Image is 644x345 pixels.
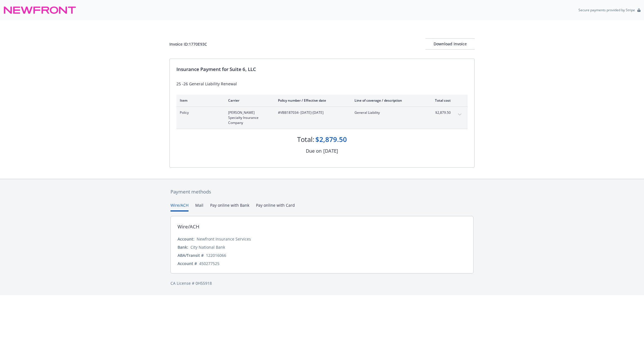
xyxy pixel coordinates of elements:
div: [DATE] [323,147,338,155]
div: Total: [297,135,314,144]
span: #VBB187034 - [DATE]-[DATE] [278,110,345,115]
div: Item [180,98,219,103]
div: Total cost [430,98,451,103]
button: Pay online with Bank [210,202,249,212]
div: Bank: [178,244,188,250]
button: Mail [195,202,203,212]
div: Wire/ACH [178,223,199,230]
span: General Liability [354,110,421,115]
button: Download Invoice [425,38,475,50]
div: Carrier [228,98,269,103]
button: expand content [455,110,464,119]
span: $2,879.50 [430,110,451,115]
span: [PERSON_NAME] Specialty Insurance Company [228,110,269,125]
div: Policy number / Effective date [278,98,345,103]
div: ABA/Transit # [178,252,204,258]
div: Policy[PERSON_NAME] Specialty Insurance Company#VBB187034- [DATE]-[DATE]General Liability$2,879.5... [176,107,468,129]
div: Account: [178,236,194,242]
button: Wire/ACH [170,202,189,212]
div: 25 -26 General Liability Renewal [176,81,468,87]
p: Secure payments provided by Stripe [578,8,635,12]
div: Insurance Payment for Suite 6, LLC [176,66,468,73]
div: $2,879.50 [315,135,347,144]
div: Line of coverage / description [354,98,421,103]
span: Policy [180,110,219,115]
div: 450277525 [199,261,219,266]
div: City National Bank [190,244,225,250]
div: Account # [178,261,197,266]
div: 122016066 [206,252,226,258]
div: CA License # 0H55918 [170,280,474,286]
div: Download Invoice [425,39,475,49]
div: Newfront Insurance Services [197,236,251,242]
div: Due on [306,147,322,155]
button: Pay online with Card [256,202,295,212]
div: Invoice ID: 1770E93C [169,41,207,47]
div: Payment methods [170,188,474,195]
